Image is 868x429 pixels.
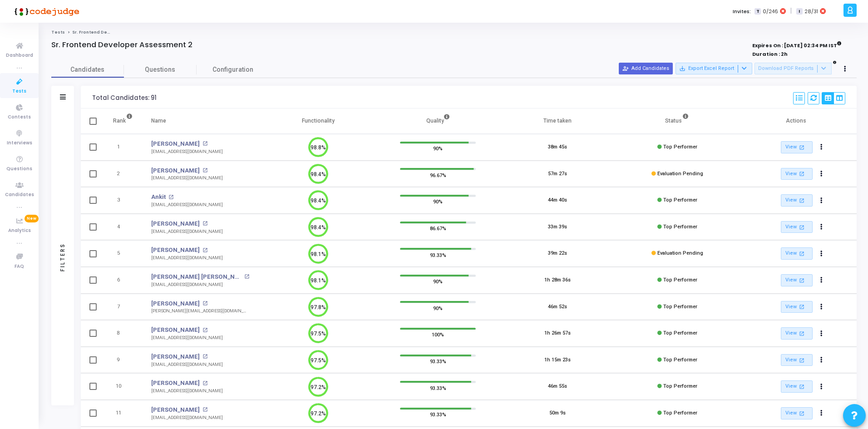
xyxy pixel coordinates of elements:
[815,221,828,233] button: Actions
[433,303,443,312] span: 90%
[151,379,200,388] a: [PERSON_NAME]
[815,327,828,340] button: Actions
[151,116,166,126] div: Name
[151,246,200,255] a: [PERSON_NAME]
[781,141,813,153] a: View
[151,202,223,208] div: [EMAIL_ADDRESS][DOMAIN_NAME]
[544,356,571,364] div: 1h 15m 23s
[798,170,806,178] mat-icon: open_in_new
[781,221,813,233] a: View
[657,250,703,256] span: Evaluation Pending
[548,383,567,390] div: 46m 55s
[104,294,142,321] td: 7
[258,108,378,134] th: Functionality
[798,383,806,390] mat-icon: open_in_new
[202,381,207,386] mat-icon: open_in_new
[781,407,813,419] a: View
[202,407,207,412] mat-icon: open_in_new
[815,141,828,154] button: Actions
[433,144,443,153] span: 90%
[548,250,567,257] div: 39m 22s
[104,400,142,427] td: 11
[8,227,31,235] span: Analytics
[798,197,806,204] mat-icon: open_in_new
[663,224,697,230] span: Top Performer
[202,301,207,306] mat-icon: open_in_new
[151,325,200,335] a: [PERSON_NAME]
[151,166,200,175] a: [PERSON_NAME]
[798,409,806,417] mat-icon: open_in_new
[202,328,207,333] mat-icon: open_in_new
[433,277,443,286] span: 90%
[104,347,142,374] td: 9
[544,330,571,337] div: 1h 26m 57s
[663,330,697,336] span: Top Performer
[781,168,813,180] a: View
[781,301,813,313] a: View
[663,304,697,310] span: Top Performer
[815,407,828,419] button: Actions
[549,409,566,417] div: 50m 9s
[151,299,200,308] a: [PERSON_NAME]
[544,276,571,284] div: 1h 28m 36s
[798,250,806,257] mat-icon: open_in_new
[430,410,446,419] span: 93.33%
[676,63,752,74] button: Export Excel Report
[15,263,24,271] span: FAQ
[151,308,249,315] div: [PERSON_NAME][EMAIL_ADDRESS][DOMAIN_NAME]
[798,223,806,231] mat-icon: open_in_new
[798,356,806,364] mat-icon: open_in_new
[92,94,157,102] div: Total Candidates: 91
[798,330,806,337] mat-icon: open_in_new
[202,354,207,359] mat-icon: open_in_new
[548,223,567,231] div: 33m 39s
[104,267,142,294] td: 6
[657,171,703,177] span: Evaluation Pending
[51,40,192,49] h4: Sr. Frontend Developer Assessment 2
[244,274,249,279] mat-icon: open_in_new
[619,63,673,74] button: Add Candidates
[543,116,572,126] div: Time taken
[663,357,697,363] span: Top Performer
[815,194,828,207] button: Actions
[151,405,200,414] a: [PERSON_NAME]
[5,191,34,199] span: Candidates
[752,39,842,49] strong: Expires On : [DATE] 02:34 PM IST
[104,161,142,187] td: 2
[781,247,813,260] a: View
[663,277,697,283] span: Top Performer
[430,383,446,392] span: 93.33%
[737,108,857,134] th: Actions
[781,274,813,286] a: View
[617,108,737,134] th: Status
[430,224,446,233] span: 86.67%
[51,65,124,74] span: Candidates
[663,410,697,416] span: Top Performer
[151,148,223,155] div: [EMAIL_ADDRESS][DOMAIN_NAME]
[679,65,686,72] mat-icon: save_alt
[733,8,751,15] label: Invites:
[202,141,207,146] mat-icon: open_in_new
[781,380,813,393] a: View
[815,247,828,260] button: Actions
[781,354,813,366] a: View
[755,8,760,15] span: T
[51,30,65,35] a: Tests
[72,30,158,35] span: Sr. Frontend Developer Assessment 2
[151,361,223,368] div: [EMAIL_ADDRESS][DOMAIN_NAME]
[11,2,79,20] img: logo
[822,92,845,104] div: View Options
[168,195,173,200] mat-icon: open_in_new
[752,50,788,58] strong: Duration : 2h
[202,221,207,226] mat-icon: open_in_new
[430,170,446,179] span: 96.67%
[755,63,832,74] button: Download PDF Reports
[815,274,828,287] button: Actions
[151,255,223,261] div: [EMAIL_ADDRESS][DOMAIN_NAME]
[433,197,443,206] span: 90%
[151,388,223,394] div: [EMAIL_ADDRESS][DOMAIN_NAME]
[51,30,857,35] nav: breadcrumb
[815,354,828,366] button: Actions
